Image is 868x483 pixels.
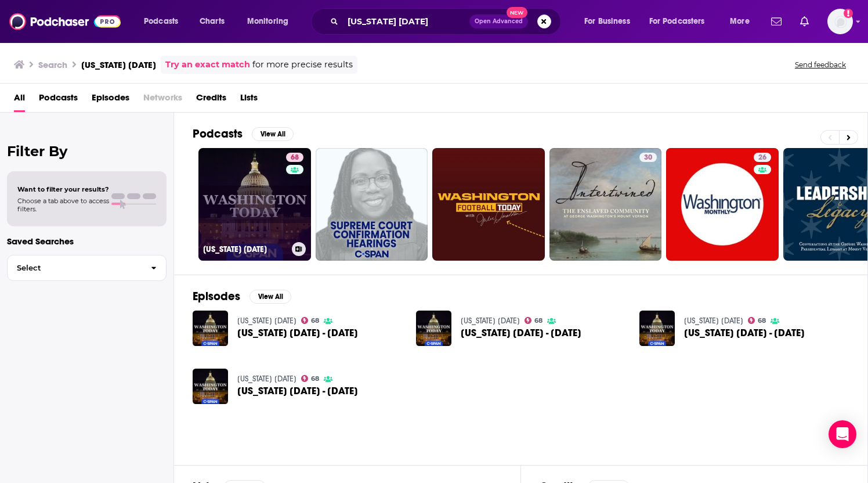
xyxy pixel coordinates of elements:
[827,9,853,34] span: Logged in as AirwaveMedia
[754,153,771,162] a: 26
[461,316,520,326] a: Washington Today
[416,311,451,346] img: Washington Today - 2017-03-16
[200,13,225,30] span: Charts
[237,328,358,338] a: Washington Today - 2019-07-11
[461,328,581,338] span: [US_STATE] [DATE] - [DATE]
[193,369,228,404] img: Washington Today - 2017-03-29
[193,311,228,346] img: Washington Today - 2019-07-11
[311,376,319,381] span: 68
[240,88,258,112] a: Lists
[165,58,250,71] a: Try an exact match
[525,317,543,324] a: 68
[644,152,652,164] span: 30
[252,127,294,141] button: View All
[203,244,287,254] h3: [US_STATE] [DATE]
[311,318,319,323] span: 68
[193,127,243,141] h2: Podcasts
[237,374,296,384] a: Washington Today
[9,10,121,33] img: Podchaser - Follow, Share and Rate Podcasts
[8,264,142,272] span: Select
[193,127,294,141] a: PodcastsView All
[17,197,109,213] span: Choose a tab above to access filters.
[196,88,226,112] a: Credits
[301,375,320,382] a: 68
[639,153,657,162] a: 30
[143,88,182,112] span: Networks
[766,12,786,31] a: Show notifications dropdown
[722,12,764,31] button: open menu
[192,12,232,31] a: Charts
[247,13,288,30] span: Monitoring
[136,12,193,31] button: open menu
[249,290,291,304] button: View All
[475,19,523,24] span: Open Advanced
[461,328,581,338] a: Washington Today - 2017-03-16
[193,289,240,304] h2: Episodes
[748,317,766,324] a: 68
[17,185,109,193] span: Want to filter your results?
[92,88,129,112] a: Episodes
[642,12,722,31] button: open menu
[576,12,645,31] button: open menu
[829,420,856,448] div: Open Intercom Messenger
[7,143,167,160] h2: Filter By
[343,12,469,31] input: Search podcasts, credits, & more...
[844,9,853,18] svg: Add a profile image
[684,328,805,338] a: Washington Today - 2017-12-05
[38,59,67,70] h3: Search
[286,153,303,162] a: 68
[549,148,662,261] a: 30
[730,13,750,30] span: More
[7,236,167,247] p: Saved Searches
[81,59,156,70] h3: [US_STATE] [DATE]
[639,311,675,346] img: Washington Today - 2017-12-05
[7,255,167,281] button: Select
[684,328,805,338] span: [US_STATE] [DATE] - [DATE]
[827,9,853,34] img: User Profile
[827,9,853,34] button: Show profile menu
[301,317,320,324] a: 68
[14,88,25,112] a: All
[198,148,311,261] a: 68[US_STATE] [DATE]
[252,58,353,71] span: for more precise results
[239,12,303,31] button: open menu
[791,60,849,70] button: Send feedback
[237,328,358,338] span: [US_STATE] [DATE] - [DATE]
[758,318,766,323] span: 68
[144,13,178,30] span: Podcasts
[291,152,299,164] span: 68
[534,318,542,323] span: 68
[237,386,358,396] a: Washington Today - 2017-03-29
[584,13,630,30] span: For Business
[39,88,78,112] a: Podcasts
[795,12,813,31] a: Show notifications dropdown
[322,8,572,35] div: Search podcasts, credits, & more...
[237,386,358,396] span: [US_STATE] [DATE] - [DATE]
[649,13,705,30] span: For Podcasters
[666,148,779,261] a: 26
[758,152,766,164] span: 26
[507,7,527,18] span: New
[469,15,528,28] button: Open AdvancedNew
[684,316,743,326] a: Washington Today
[193,289,291,304] a: EpisodesView All
[237,316,296,326] a: Washington Today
